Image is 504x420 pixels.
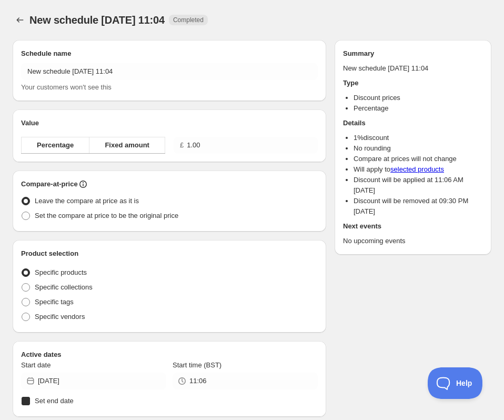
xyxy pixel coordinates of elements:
[21,83,112,91] span: Your customers won't see this
[21,48,318,59] h2: Schedule name
[173,16,204,24] span: Completed
[35,397,74,405] span: Set end date
[29,14,165,26] span: New schedule [DATE] 11:04
[35,298,74,306] span: Specific tags
[428,367,483,399] iframe: Toggle Customer Support
[89,137,165,154] button: Fixed amount
[13,13,27,27] button: Schedules
[354,93,483,103] li: Discount prices
[343,221,483,232] h2: Next events
[354,175,483,196] li: Discount will be applied at 11:06 AM [DATE]
[354,154,483,164] li: Compare at prices will not change
[21,349,318,360] h2: Active dates
[354,133,483,143] li: 1 % discount
[35,313,85,321] span: Specific vendors
[35,268,87,276] span: Specific products
[354,143,483,154] li: No rounding
[35,197,139,205] span: Leave the compare at price as it is
[354,103,483,114] li: Percentage
[35,283,93,291] span: Specific collections
[180,141,184,149] span: £
[35,212,178,219] span: Set the compare at price to be the original price
[173,361,221,369] span: Start time (BST)
[390,165,444,173] a: selected products
[343,118,483,128] h2: Details
[21,361,51,369] span: Start date
[37,140,74,151] span: Percentage
[21,118,318,128] h2: Value
[21,248,318,259] h2: Product selection
[343,48,483,59] h2: Summary
[21,137,89,154] button: Percentage
[354,196,483,217] li: Discount will be removed at 09:30 PM [DATE]
[343,63,483,74] p: New schedule [DATE] 11:04
[21,179,78,189] h2: Compare-at-price
[354,164,483,175] li: Will apply to
[343,78,483,88] h2: Type
[343,236,483,246] p: No upcoming events
[105,140,149,151] span: Fixed amount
